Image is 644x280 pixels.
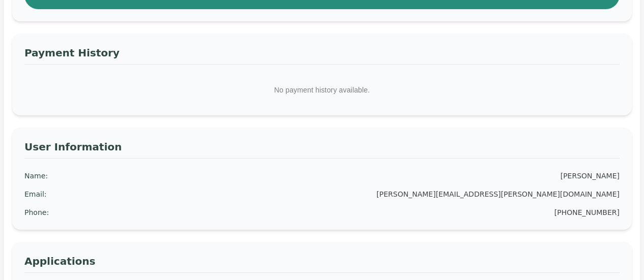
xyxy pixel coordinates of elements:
div: [PERSON_NAME] [561,171,620,181]
h3: Payment History [24,46,620,65]
p: No payment history available. [24,77,620,103]
div: [PHONE_NUMBER] [554,207,620,217]
h3: Applications [24,254,620,273]
h3: User Information [24,140,620,159]
div: Phone : [24,207,49,217]
div: [PERSON_NAME][EMAIL_ADDRESS][PERSON_NAME][DOMAIN_NAME] [377,189,620,199]
div: Name : [24,171,48,181]
div: Email : [24,189,47,199]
